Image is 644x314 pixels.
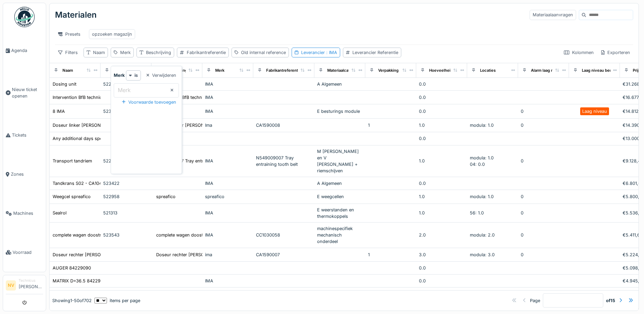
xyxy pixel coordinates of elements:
[317,207,363,220] div: E weerstanden en thermokoppels
[317,225,363,245] div: machinespecifiek mechanisch onderdeel
[205,232,251,238] div: IMA
[119,98,179,107] div: Voorwaarde toevoegen
[205,122,251,128] div: Ima
[530,297,540,304] div: Page
[325,50,337,55] span: : IMA
[103,232,149,238] div: 523543
[419,135,464,142] div: 0.0
[368,251,413,258] div: 1
[103,158,149,164] div: 522838
[55,29,84,39] div: Presets
[317,193,363,200] div: E weegcellen
[116,86,132,94] label: Merk
[19,278,43,293] li: [PERSON_NAME]
[470,123,494,128] span: modula: 1.0
[53,232,131,238] div: complete wagen doostransport c-900
[352,49,398,56] div: Leverancier Referentie
[94,297,140,304] div: items per page
[52,297,92,304] div: Showing 1 - 50 of 702
[187,49,226,56] div: Fabrikantreferentie
[205,180,251,187] div: IMA
[6,280,16,291] li: NV
[215,68,224,73] div: Merk
[317,108,363,115] div: E besturings module
[93,49,105,56] div: Naam
[53,251,186,258] div: Doseur rechter [PERSON_NAME] [PERSON_NAME] -CA1590007
[53,180,128,187] div: Tandkrans S02 - CA104-01/05 L59A
[327,68,362,73] div: Materiaalcategorie
[470,162,485,167] span: 04: 0.0
[606,297,615,304] strong: of 15
[205,81,251,87] div: IMA
[53,278,109,284] div: MATRIX D=36.5 84229090
[103,180,149,187] div: 523422
[11,171,43,177] span: Zones
[103,81,149,87] div: 522330
[205,94,251,101] div: IMA
[62,68,73,73] div: Naam
[53,122,157,128] div: Doseur linker [PERSON_NAME] groot-CA1590008
[419,232,464,238] div: 2.0
[521,210,566,216] div: 0
[156,158,237,164] div: N549009007 Tray entraining tooth belt
[53,265,91,271] div: AUGER 84229090
[419,94,464,101] div: 0.0
[256,122,312,128] div: CA1590008
[419,81,464,87] div: 0.0
[368,122,413,128] div: 1
[317,148,363,174] div: M [PERSON_NAME] en V [PERSON_NAME] + riemschijven
[205,158,251,164] div: IMA
[266,68,301,73] div: Fabrikantreferentie
[156,251,288,258] div: Doseur rechter [PERSON_NAME] [PERSON_NAME]-CA1590007
[114,72,125,78] strong: Merk
[53,94,197,101] div: Intervention BfB technician in [PERSON_NAME] on MMP600 sn 8241t
[156,232,263,238] div: complete wagen doostransport c-900 bucket for ...
[13,249,43,256] span: Voorraad
[470,252,495,257] span: modula: 3.0
[144,71,179,80] div: Verwijderen
[419,108,464,115] div: 0.0
[19,278,43,283] div: Technicus
[419,210,464,216] div: 1.0
[53,193,91,200] div: Weegcel spreafico
[256,251,312,258] div: CA1590007
[53,108,65,115] div: 8 IMA
[241,49,286,56] div: Old internal reference
[55,6,97,24] div: Materialen
[55,48,81,57] div: Filters
[53,81,76,87] div: Dosing unit
[205,108,251,115] div: IMA
[205,193,251,200] div: spreafico
[470,155,494,160] span: modula: 1.0
[470,210,484,215] span: 56: 1.0
[92,31,132,37] div: opzoeken magazijn
[120,49,131,56] div: Merk
[521,251,566,258] div: 0
[317,180,363,187] div: A Algemeen
[146,49,171,56] div: Beschrijving
[156,193,176,200] div: spreafico
[378,68,399,73] div: Verpakking
[317,81,363,87] div: A Algemeen
[205,278,251,284] div: IMA
[419,180,464,187] div: 0.0
[419,122,464,128] div: 1.0
[14,7,35,27] img: Badge_color-CXgf-gQk.svg
[561,48,597,57] div: Kolommen
[419,251,464,258] div: 3.0
[531,68,564,73] div: Alarm laag niveau
[470,232,495,238] span: modula: 2.0
[256,155,312,168] div: N549009007 Tray entraining tooth belt
[419,158,464,164] div: 1.0
[521,158,566,164] div: 0
[521,193,566,200] div: 0
[134,72,138,78] strong: is
[521,122,566,128] div: 0
[53,158,92,164] div: Transport tandriem
[12,86,43,99] span: Nieuw ticket openen
[598,48,633,57] div: Exporteren
[103,210,149,216] div: 521313
[582,68,620,73] div: Laag niveau bereikt?
[103,193,149,200] div: 522958
[11,47,43,54] span: Agenda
